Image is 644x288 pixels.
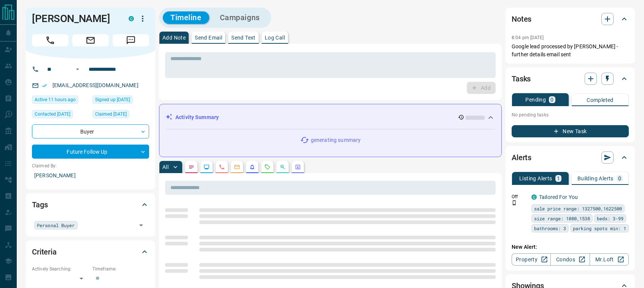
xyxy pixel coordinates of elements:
[577,176,614,181] p: Building Alerts
[32,95,89,106] div: Wed Aug 13 2025
[512,243,629,251] p: New Alert:
[512,200,517,205] svg: Push Notification Only
[618,176,621,181] p: 0
[32,34,68,46] span: Call
[512,125,629,137] button: New Task
[512,13,531,25] h2: Notes
[32,199,48,211] h2: Tags
[32,162,149,169] p: Claimed By:
[534,205,622,212] span: sale price range: 1327500,1622500
[512,151,531,164] h2: Alerts
[512,73,531,85] h2: Tasks
[573,224,626,232] span: parking spots min: 1
[165,110,495,124] div: Activity Summary
[92,110,149,121] div: Thu Jun 25 2020
[234,164,240,170] svg: Emails
[550,97,553,102] p: 0
[512,43,629,59] p: Google lead processed by [PERSON_NAME] - further details email sent
[35,96,76,103] span: Active 11 hours ago
[72,34,109,46] span: Email
[539,194,578,200] a: Tailored For You
[512,193,527,200] p: Off
[295,164,301,170] svg: Agent Actions
[587,97,614,103] p: Completed
[32,243,149,261] div: Criteria
[42,83,47,88] svg: Email Verified
[195,35,222,40] p: Send Email
[35,110,70,118] span: Contacted [DATE]
[32,196,149,214] div: Tags
[512,253,551,266] a: Property
[311,136,361,144] p: generating summary
[73,65,82,74] button: Open
[188,164,194,170] svg: Notes
[204,164,210,170] svg: Lead Browsing Activity
[92,266,149,272] p: Timeframe:
[534,224,566,232] span: bathrooms: 3
[265,35,285,40] p: Log Call
[32,145,149,159] div: Future Follow Up
[162,35,186,40] p: Add Note
[531,194,537,200] div: condos.ca
[534,215,590,222] span: size range: 1080,1538
[163,11,209,24] button: Timeline
[512,148,629,167] div: Alerts
[32,124,149,138] div: Buyer
[129,16,134,21] div: condos.ca
[32,13,117,25] h1: [PERSON_NAME]
[512,109,629,121] p: No pending tasks
[32,169,149,182] p: [PERSON_NAME]
[249,164,255,170] svg: Listing Alerts
[136,220,146,231] button: Open
[92,95,149,106] div: Thu Jun 25 2020
[219,164,225,170] svg: Calls
[512,70,629,88] div: Tasks
[525,97,546,102] p: Pending
[113,34,149,46] span: Message
[32,246,57,258] h2: Criteria
[95,110,127,118] span: Claimed [DATE]
[280,164,286,170] svg: Opportunities
[162,164,169,170] p: All
[590,253,629,266] a: Mr.Loft
[32,110,89,121] div: Sun Jul 19 2020
[175,113,219,121] p: Activity Summary
[597,215,623,222] span: beds: 3-99
[557,176,560,181] p: 1
[37,221,75,229] span: Personal Buyer
[212,11,267,24] button: Campaigns
[519,176,552,181] p: Listing Alerts
[95,96,130,103] span: Signed up [DATE]
[264,164,270,170] svg: Requests
[512,35,544,40] p: 8:04 pm [DATE]
[512,10,629,28] div: Notes
[550,253,590,266] a: Condos
[32,266,89,272] p: Actively Searching:
[52,82,138,88] a: [EMAIL_ADDRESS][DOMAIN_NAME]
[231,35,256,40] p: Send Text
